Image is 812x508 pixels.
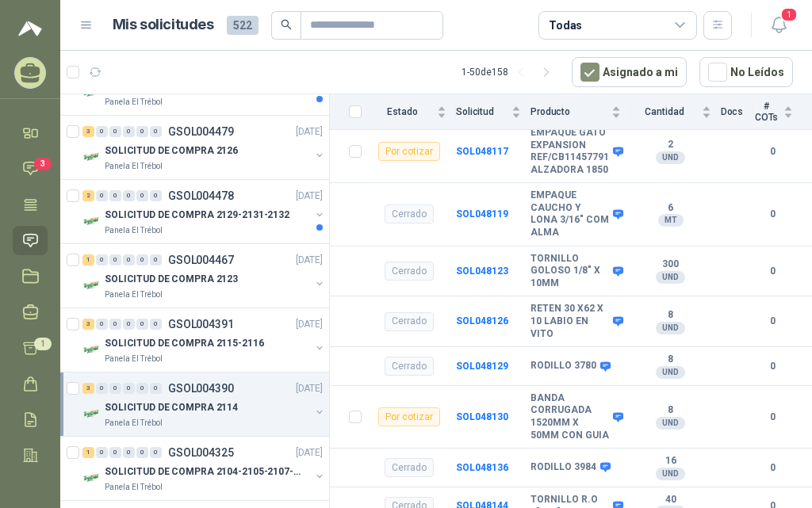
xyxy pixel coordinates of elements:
div: 0 [96,126,108,137]
a: 3 0 0 0 0 0 GSOL004479[DATE] Company LogoSOLICITUD DE COMPRA 2126Panela El Trébol [82,122,326,173]
div: Por cotizar [378,142,440,161]
p: Panela El Trébol [105,481,163,494]
div: Todas [549,17,582,34]
span: 3 [34,158,52,170]
p: GSOL004479 [168,126,234,137]
div: UND [656,322,685,334]
div: Cerrado [385,458,434,477]
div: 0 [123,383,135,394]
div: 0 [136,190,148,201]
div: UND [656,417,685,430]
b: 0 [753,144,793,159]
div: Cerrado [385,204,434,223]
b: 0 [753,410,793,425]
th: Solicitud [456,94,530,130]
div: 0 [123,190,135,201]
div: 0 [150,447,162,458]
b: BANDA CORRUGADA 1520MM X 50MM CON GUIA [530,392,609,441]
div: 2 [82,190,94,201]
p: GSOL004478 [168,190,234,201]
th: Docs [721,94,753,130]
b: 40 [630,494,711,506]
b: 8 [630,309,711,322]
button: No Leídos [699,57,793,87]
p: [DATE] [296,381,323,396]
b: 2 [630,139,711,151]
div: 0 [109,190,121,201]
div: Cerrado [385,312,434,331]
span: Estado [371,106,434,117]
span: search [281,19,292,30]
b: 0 [753,460,793,476]
div: 0 [96,383,108,394]
div: 0 [150,126,162,137]
img: Company Logo [82,468,101,487]
p: SOLICITUD DE COMPRA 2129-2131-2132 [105,208,289,223]
a: SOL048130 [456,411,508,422]
div: UND [656,151,685,164]
div: 0 [96,190,108,201]
img: Logo peakr [18,19,42,38]
div: UND [656,366,685,379]
div: UND [656,271,685,284]
div: UND [656,468,685,480]
p: GSOL004325 [168,447,234,458]
img: Company Logo [82,340,101,359]
p: [DATE] [296,317,323,332]
p: Panela El Trébol [105,288,163,301]
div: 1 - 50 de 158 [462,59,559,85]
b: 0 [753,207,793,222]
button: 1 [764,11,793,40]
b: 16 [630,455,711,468]
b: EMPAQUE GATO EXPANSION REF/CB11457791 ALZADORA 1850 [530,127,609,176]
div: 0 [96,447,108,458]
p: SOLICITUD DE COMPRA 2114 [105,400,238,415]
div: 0 [136,319,148,330]
p: Panela El Trébol [105,96,163,109]
a: 1 0 0 0 0 0 GSOL004467[DATE] Company LogoSOLICITUD DE COMPRA 2123Panela El Trébol [82,250,326,301]
div: 0 [136,447,148,458]
a: SOL048117 [456,146,508,157]
span: 1 [780,7,798,22]
div: 0 [123,319,135,330]
a: 1 0 0 0 0 0 GSOL004325[DATE] Company LogoSOLICITUD DE COMPRA 2104-2105-2107-2110Panela El Trébol [82,443,326,494]
p: [DATE] [296,189,323,204]
b: 300 [630,258,711,271]
p: [DATE] [296,124,323,139]
span: Producto [530,106,608,117]
div: 0 [123,447,135,458]
div: 0 [109,383,121,394]
img: Company Logo [82,404,101,423]
span: Cantidad [630,106,699,117]
p: GSOL004391 [168,319,234,330]
span: # COTs [753,101,780,123]
a: SOL048136 [456,462,508,473]
a: SOL048126 [456,315,508,327]
div: MT [658,214,684,227]
a: 2 0 0 0 0 0 GSOL004478[DATE] Company LogoSOLICITUD DE COMPRA 2129-2131-2132Panela El Trébol [82,186,326,237]
div: 0 [109,319,121,330]
p: SOLICITUD DE COMPRA 2123 [105,272,238,287]
a: SOL048123 [456,265,508,277]
a: SOL048119 [456,208,508,220]
div: 0 [150,319,162,330]
th: Estado [371,94,456,130]
b: EMPAQUE CAUCHO Y LONA 3/16" COM ALMA [530,189,609,239]
b: RODILLO 3780 [530,360,596,372]
span: 522 [227,16,259,35]
b: 0 [753,359,793,374]
div: 0 [150,383,162,394]
b: RODILLO 3984 [530,461,596,474]
div: 3 [82,319,94,330]
div: 0 [96,319,108,330]
div: 1 [82,447,94,458]
div: 3 [82,126,94,137]
p: Panela El Trébol [105,417,163,430]
p: Panela El Trébol [105,353,163,365]
b: 0 [753,264,793,279]
p: GSOL004467 [168,254,234,265]
p: Panela El Trébol [105,160,163,173]
span: Solicitud [456,106,508,117]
